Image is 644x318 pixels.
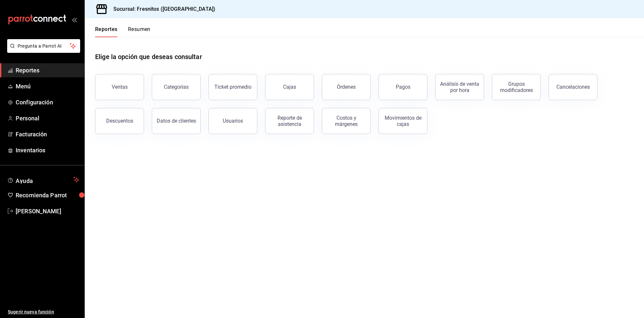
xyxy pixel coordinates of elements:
[492,74,541,100] button: Grupos modificadores
[322,74,371,100] button: Órdenes
[16,82,79,91] span: Menú
[8,309,79,315] span: Sugerir nueva función
[208,74,257,100] button: Ticket promedio
[7,39,80,53] button: Pregunta a Parrot AI
[95,52,202,62] h1: Elige la opción que deseas consultar
[95,74,144,100] button: Ventas
[496,81,537,93] div: Grupos modificadores
[439,81,480,93] div: Análisis de venta por hora
[16,176,71,184] span: Ayuda
[95,108,144,134] button: Descuentos
[16,114,79,123] span: Personal
[18,43,70,50] span: Pregunta a Parrot AI
[16,191,79,200] span: Recomienda Parrot
[265,74,314,100] a: Cajas
[16,146,79,155] span: Inventarios
[106,118,133,124] div: Descuentos
[72,17,77,22] button: open_drawer_menu
[265,108,314,134] button: Reporte de asistencia
[269,115,310,127] div: Reporte de asistencia
[435,74,484,100] button: Análisis de venta por hora
[108,5,215,13] h3: Sucursal: Fresnitos ([GEOGRAPHIC_DATA])
[157,118,196,124] div: Datos de clientes
[5,47,80,54] a: Pregunta a Parrot AI
[208,108,257,134] button: Usuarios
[556,84,590,90] div: Cancelaciones
[549,74,597,100] button: Cancelaciones
[16,207,79,216] span: [PERSON_NAME]
[16,130,79,139] span: Facturación
[337,84,356,90] div: Órdenes
[152,74,201,100] button: Categorías
[283,83,296,91] div: Cajas
[16,98,79,107] span: Configuración
[396,84,410,90] div: Pagos
[164,84,189,90] div: Categorías
[214,84,251,90] div: Ticket promedio
[16,66,79,75] span: Reportes
[112,84,128,90] div: Ventas
[383,115,423,127] div: Movimientos de cajas
[95,26,118,37] button: Reportes
[128,26,150,37] button: Resumen
[223,118,243,124] div: Usuarios
[152,108,201,134] button: Datos de clientes
[326,115,366,127] div: Costos y márgenes
[322,108,371,134] button: Costos y márgenes
[95,26,150,37] div: navigation tabs
[379,74,427,100] button: Pagos
[379,108,427,134] button: Movimientos de cajas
